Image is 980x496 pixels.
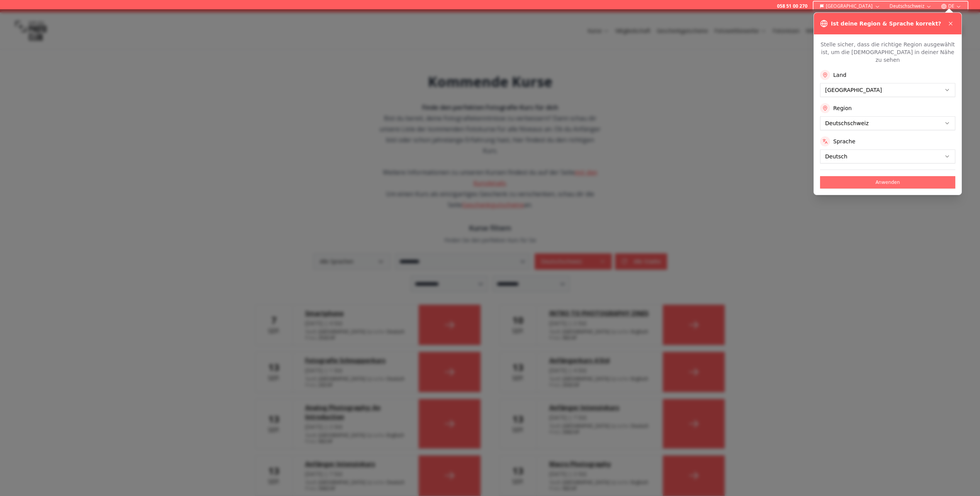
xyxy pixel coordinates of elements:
[938,2,965,11] button: DE
[887,2,935,11] button: Deutschschweiz
[833,104,852,112] label: Region
[817,2,883,11] button: [GEOGRAPHIC_DATA]
[777,3,807,9] a: 058 51 00 270
[820,176,955,189] button: Anwenden
[820,41,955,64] p: Stelle sicher, dass die richtige Region ausgewählt ist, um die [DEMOGRAPHIC_DATA] in deiner Nähe ...
[833,138,855,145] label: Sprache
[833,71,846,79] label: Land
[831,20,941,27] h3: Ist deine Region & Sprache korrekt?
